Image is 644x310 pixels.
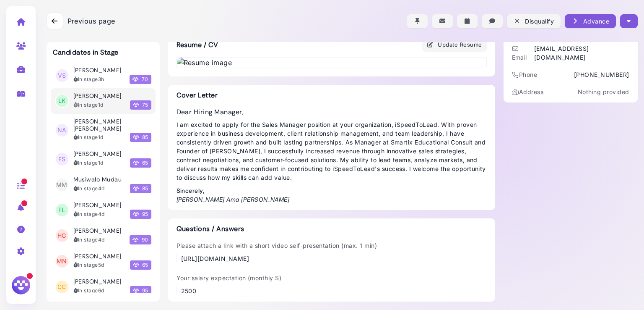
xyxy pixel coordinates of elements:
time: 2025-08-22T15:08:08.870Z [98,211,105,217]
time: 2025-08-22T17:34:33.060Z [98,185,105,192]
h3: [PERSON_NAME] [73,227,122,234]
span: 85 [130,184,151,193]
h2: Dear Hiring Manager, [177,108,487,116]
p: I am excited to apply for the Sales Manager position at your organization, iSpeedToLead. With pro... [177,120,487,182]
time: 2025-08-22T10:34:50.722Z [98,236,105,243]
em: [PERSON_NAME] Ama [PERSON_NAME] [177,196,290,203]
img: Megan Score [132,237,138,243]
time: 2025-08-25T21:45:47.360Z [98,134,104,140]
div: Email [512,44,532,62]
div: Please attach a link with a short video self-presentation (max. 1 min) [177,241,377,263]
div: [EMAIL_ADDRESS][DOMAIN_NAME] [534,44,629,62]
div: Your salary expectation (monthly $) [177,273,282,295]
h3: Candidates in Stage [53,48,119,56]
img: Megan Score [133,102,139,108]
div: [PHONE_NUMBER] [574,70,629,79]
span: FS [56,153,68,166]
p: Nothing provided [578,87,629,96]
div: In stage [73,76,104,83]
img: Megan [10,275,31,296]
span: 65 [130,158,151,168]
span: MM [56,179,68,191]
img: Megan Score [133,160,139,166]
div: [URL][DOMAIN_NAME] [181,254,377,263]
h3: [PERSON_NAME] [73,253,122,260]
span: 70 [130,75,151,84]
div: In stage [73,159,104,167]
span: HG [56,229,68,242]
h3: [PERSON_NAME] [73,67,122,74]
div: In stage [73,101,104,109]
button: Advance [565,14,616,28]
h3: [PERSON_NAME] [73,202,122,209]
div: Advance [571,17,609,26]
div: In stage [73,210,105,218]
h3: [PERSON_NAME] [73,92,122,100]
img: Megan Score [133,262,139,268]
span: Previous page [68,16,115,26]
img: Megan Score [133,186,139,192]
img: Megan Score [133,288,139,294]
a: Previous page [47,13,115,29]
div: In stage [73,236,105,244]
time: 2025-08-21T09:16:14.842Z [98,287,104,294]
span: 95 [130,286,151,295]
div: In stage [73,287,104,294]
div: In stage [73,134,104,141]
button: Disqualify [507,14,561,28]
h3: [PERSON_NAME] [73,278,122,285]
h3: Questions / Answers [177,225,487,233]
span: 75 [130,100,151,110]
div: Phone [512,70,538,79]
span: 90 [130,235,151,244]
span: NA [56,124,68,137]
img: Megan Score [133,134,139,140]
div: Disqualify [514,17,554,26]
time: 2025-08-25T22:13:35.800Z [98,102,104,108]
span: FL [56,204,68,216]
span: cc [56,281,68,293]
h3: [PERSON_NAME] [73,150,122,158]
img: Resume image [177,58,486,68]
span: 65 [130,260,151,270]
time: 2025-08-21T14:00:24.973Z [98,262,104,268]
div: In stage [73,185,105,192]
time: 2025-08-25T21:17:33.999Z [98,160,104,166]
div: 2500 [181,286,282,295]
span: VS [56,69,68,82]
span: 95 [130,210,151,219]
div: In stage [73,261,104,269]
h3: Cover Letter [177,91,487,99]
strong: Sincerely, [177,187,205,194]
img: Megan Score [132,76,138,82]
time: 2025-08-27T05:54:01.513Z [98,76,104,82]
span: 85 [130,133,151,142]
span: MN [56,255,68,268]
div: Address [512,87,544,96]
h3: Musiwalo Mudau [73,176,122,183]
h3: [PERSON_NAME] [PERSON_NAME] [73,118,151,132]
span: LK [56,95,68,107]
img: Megan Score [133,211,139,217]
